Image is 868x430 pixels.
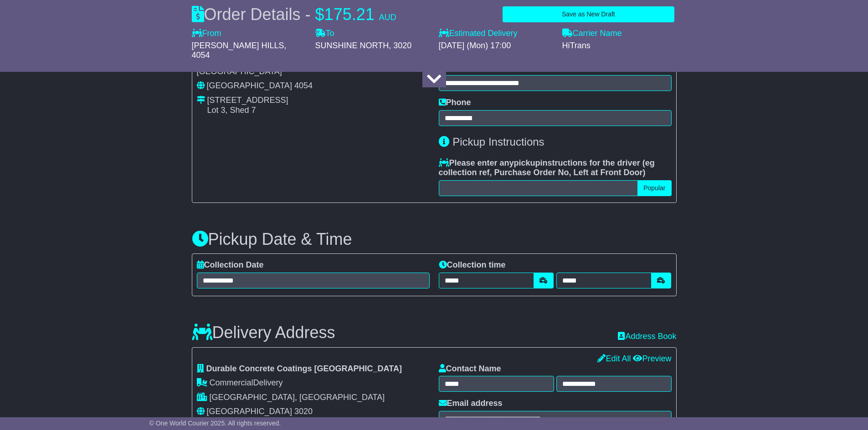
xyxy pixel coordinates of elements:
[379,13,396,22] span: AUD
[315,5,324,24] span: $
[439,29,553,39] label: Estimated Delivery
[618,332,676,341] a: Address Book
[637,180,671,196] button: Popular
[562,41,677,51] div: HiTrans
[439,399,503,409] label: Email address
[197,378,430,388] div: Delivery
[439,158,655,177] span: eg collection ref, Purchase Order No, Left at Front Door
[192,41,287,60] span: , 4054
[452,136,544,148] span: Pickup Instructions
[192,324,335,342] h3: Delivery Address
[207,106,288,116] div: Lot 3, Shed 7
[197,260,264,270] label: Collection Date
[439,158,672,178] label: Please enter any instructions for the driver ( )
[514,158,540,167] span: pickup
[197,57,365,76] span: [PERSON_NAME][GEOGRAPHIC_DATA], [GEOGRAPHIC_DATA]
[207,96,288,106] div: [STREET_ADDRESS]
[294,407,313,416] span: 3020
[633,354,671,363] a: Preview
[207,407,292,416] span: [GEOGRAPHIC_DATA]
[210,393,385,402] span: [GEOGRAPHIC_DATA], [GEOGRAPHIC_DATA]
[439,260,506,270] label: Collection time
[562,29,622,39] label: Carrier Name
[192,41,284,50] span: [PERSON_NAME] HILLS
[192,230,677,248] h3: Pickup Date & Time
[439,98,471,108] label: Phone
[149,420,281,427] span: © One World Courier 2025. All rights reserved.
[439,41,553,51] div: [DATE] (Mon) 17:00
[192,5,396,24] div: Order Details -
[315,29,334,39] label: To
[439,364,501,374] label: Contact Name
[324,5,375,24] span: 175.21
[206,364,402,373] span: Durable Concrete Coatings [GEOGRAPHIC_DATA]
[192,29,221,39] label: From
[597,354,631,363] a: Edit All
[210,378,253,387] span: Commercial
[503,6,674,22] button: Save as New Draft
[389,41,411,50] span: , 3020
[315,41,389,50] span: SUNSHINE NORTH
